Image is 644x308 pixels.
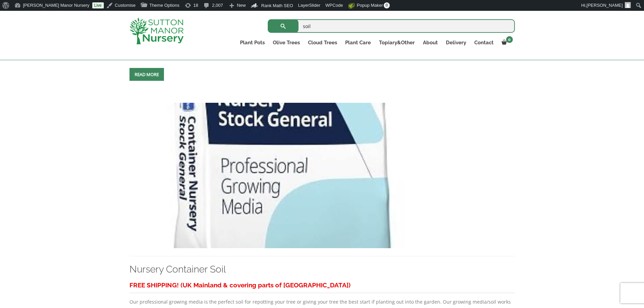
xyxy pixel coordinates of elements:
a: Nursery Container Soil [129,172,432,178]
img: Nursery Container Soil - 54A7F947 C055 4795 9612 6804928247FF [129,103,432,248]
a: Contact [470,38,498,47]
span: 0 [384,2,390,8]
a: 0 [498,38,515,47]
a: About [419,38,442,47]
img: logo [129,18,184,44]
span: Rank Math SEO [261,3,293,8]
span: 0 [506,36,513,43]
a: Topiary&Other [375,38,419,47]
h3: FREE SHIPPING! (UK Mainland & covering parts of [GEOGRAPHIC_DATA]) [129,279,515,291]
a: Plant Pots [236,38,269,47]
input: Search... [268,19,515,33]
a: Live [92,2,104,8]
a: Read more [129,68,164,81]
a: Plant Care [341,38,375,47]
a: Cloud Trees [304,38,341,47]
span: [PERSON_NAME] [587,3,623,8]
a: Nursery Container Soil [129,264,226,275]
a: Olive Trees [269,38,304,47]
a: Delivery [442,38,470,47]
